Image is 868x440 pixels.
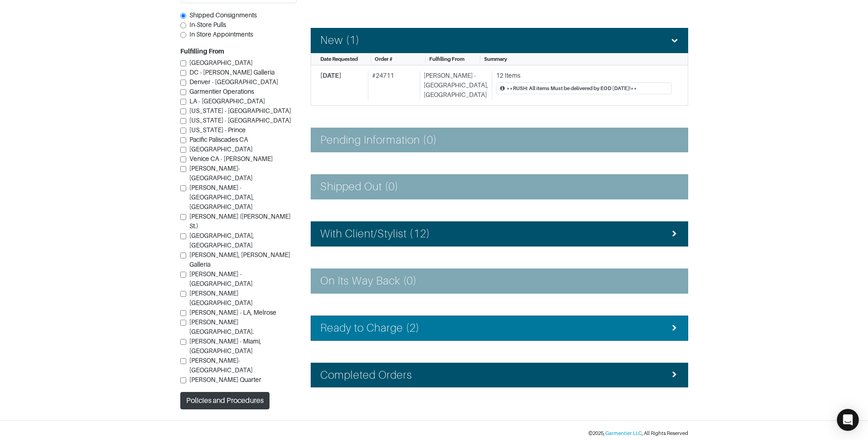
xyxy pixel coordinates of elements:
[189,88,254,95] span: Garmentier Operations
[189,126,246,134] span: [US_STATE] - Prince
[180,89,186,95] input: Garmentier Operations
[320,72,341,79] span: [DATE]
[180,156,186,162] input: Venice CA - [PERSON_NAME]
[189,136,248,143] span: Pacific Paliscades CA
[320,56,358,62] span: Date Requested
[189,318,254,335] span: [PERSON_NAME][GEOGRAPHIC_DATA].
[189,97,265,105] span: LA - [GEOGRAPHIC_DATA]
[507,85,637,92] div: **RUSH: All items Must be delivered by EOD [DATE]!**
[368,71,416,100] div: # 24711
[189,184,254,210] span: [PERSON_NAME] - [GEOGRAPHIC_DATA], [GEOGRAPHIC_DATA]
[375,56,393,62] span: Order #
[320,369,413,382] h4: Completed Orders
[189,290,253,306] span: [PERSON_NAME][GEOGRAPHIC_DATA]
[180,137,186,143] input: Pacific Paliscades CA
[189,117,291,124] span: [US_STATE] - [GEOGRAPHIC_DATA]
[180,147,186,153] input: [GEOGRAPHIC_DATA]
[180,252,186,258] input: [PERSON_NAME], [PERSON_NAME] Galleria
[588,430,688,436] small: © 2025 , , All Rights Reserved
[605,430,642,436] a: Garmentier LLC
[189,31,253,38] span: In Store Appointments
[189,251,290,268] span: [PERSON_NAME], [PERSON_NAME] Galleria
[180,47,224,56] label: Fulfilling From
[320,274,417,288] h4: On Its Way Back (0)
[189,232,254,249] span: [GEOGRAPHIC_DATA], [GEOGRAPHIC_DATA]
[420,71,488,100] div: [PERSON_NAME] - [GEOGRAPHIC_DATA], [GEOGRAPHIC_DATA]
[189,11,257,19] span: Shipped Consignments
[180,392,270,409] button: Policies and Procedures
[180,22,186,28] input: In-Store Pulls
[180,233,186,239] input: [GEOGRAPHIC_DATA], [GEOGRAPHIC_DATA]
[180,70,186,76] input: DC - [PERSON_NAME] Galleria
[189,338,261,354] span: [PERSON_NAME] - Miami, [GEOGRAPHIC_DATA]
[180,358,186,364] input: [PERSON_NAME]- [GEOGRAPHIC_DATA]
[189,107,291,114] span: [US_STATE] - [GEOGRAPHIC_DATA]
[180,320,186,326] input: [PERSON_NAME][GEOGRAPHIC_DATA].
[189,21,226,28] span: In-Store Pulls
[180,118,186,124] input: [US_STATE] - [GEOGRAPHIC_DATA]
[320,322,420,335] h4: Ready to Charge (2)
[180,214,186,220] input: [PERSON_NAME] ([PERSON_NAME] St.)
[189,155,273,162] span: Venice CA - [PERSON_NAME]
[180,128,186,134] input: [US_STATE] - Prince
[180,291,186,297] input: [PERSON_NAME][GEOGRAPHIC_DATA]
[189,376,261,383] span: [PERSON_NAME] Quarter
[320,227,430,241] h4: With Client/Stylist (12)
[180,310,186,316] input: [PERSON_NAME] - LA, Melrose
[180,108,186,114] input: [US_STATE] - [GEOGRAPHIC_DATA]
[429,56,464,62] span: Fulfilling From
[180,166,186,172] input: [PERSON_NAME]-[GEOGRAPHIC_DATA]
[320,34,360,47] h4: New (1)
[189,69,275,76] span: DC - [PERSON_NAME] Galleria
[189,357,253,374] span: [PERSON_NAME]- [GEOGRAPHIC_DATA]
[837,409,859,431] div: Open Intercom Messenger
[496,71,672,80] div: 12 Items
[189,59,253,66] span: [GEOGRAPHIC_DATA]
[180,13,186,19] input: Shipped Consignments
[180,339,186,345] input: [PERSON_NAME] - Miami, [GEOGRAPHIC_DATA]
[189,165,253,182] span: [PERSON_NAME]-[GEOGRAPHIC_DATA]
[180,32,186,38] input: In Store Appointments
[180,377,186,383] input: [PERSON_NAME] Quarter
[484,56,507,62] span: Summary
[189,145,253,153] span: [GEOGRAPHIC_DATA]
[320,134,437,147] h4: Pending Information (0)
[180,272,186,278] input: [PERSON_NAME] - [GEOGRAPHIC_DATA]
[189,309,276,316] span: [PERSON_NAME] - LA, Melrose
[180,185,186,191] input: [PERSON_NAME] - [GEOGRAPHIC_DATA], [GEOGRAPHIC_DATA]
[180,60,186,66] input: [GEOGRAPHIC_DATA]
[180,80,186,86] input: Denver - [GEOGRAPHIC_DATA]
[189,78,278,86] span: Denver - [GEOGRAPHIC_DATA]
[189,213,291,230] span: [PERSON_NAME] ([PERSON_NAME] St.)
[180,99,186,105] input: LA - [GEOGRAPHIC_DATA]
[189,270,253,287] span: [PERSON_NAME] - [GEOGRAPHIC_DATA]
[320,180,399,193] h4: Shipped Out (0)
